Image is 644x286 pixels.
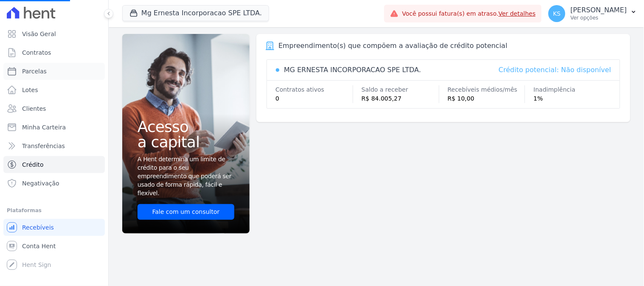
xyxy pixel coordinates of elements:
a: Fale com um consultor [138,204,234,220]
div: MG ERNESTA INCORPORACAO SPE LTDA. [284,65,421,75]
a: Transferências [3,137,105,154]
div: Empreendimento(s) que compõem a avaliação de crédito potencial [278,41,507,51]
a: Ver detalhes [499,10,536,17]
a: Negativação [3,175,105,192]
span: KS [553,11,561,17]
span: Recebíveis [22,223,54,232]
span: Contratos [22,48,51,57]
a: Recebíveis [3,219,105,236]
span: Lotes [22,86,38,94]
span: A Hent determina um limite de crédito para o seu empreendimento que poderá ser usado de forma ráp... [138,155,233,197]
div: R$ 84.005,27 [362,94,439,103]
a: Visão Geral [3,25,105,42]
div: Saldo a receber [362,85,439,94]
div: Inadimplência [534,85,611,94]
span: Negativação [22,179,59,188]
a: Crédito [3,156,105,173]
p: Ver opções [571,14,627,21]
div: R$ 10,00 [448,94,525,103]
span: Clientes [22,104,46,113]
span: Visão Geral [22,30,56,38]
div: Crédito potencial: Não disponível [499,65,611,75]
div: Contratos ativos [276,85,353,94]
span: Acesso [138,119,234,135]
a: Contratos [3,44,105,61]
div: Recebíveis médios/mês [448,85,525,94]
span: Você possui fatura(s) em atraso. [402,9,536,18]
span: Minha Carteira [22,123,66,132]
p: [PERSON_NAME] [571,6,627,14]
button: KS [PERSON_NAME] Ver opções [542,2,644,25]
a: Conta Hent [3,238,105,255]
span: Crédito [22,160,44,169]
a: Minha Carteira [3,119,105,136]
span: Conta Hent [22,242,56,250]
button: Mg Ernesta Incorporacao SPE LTDA. [122,5,269,21]
span: Transferências [22,142,65,150]
a: Clientes [3,100,105,117]
span: Parcelas [22,67,47,76]
div: 1% [534,94,611,103]
a: Parcelas [3,63,105,80]
div: Plataformas [7,205,101,216]
div: 0 [276,94,353,103]
a: Lotes [3,81,105,98]
span: a capital [138,135,234,150]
